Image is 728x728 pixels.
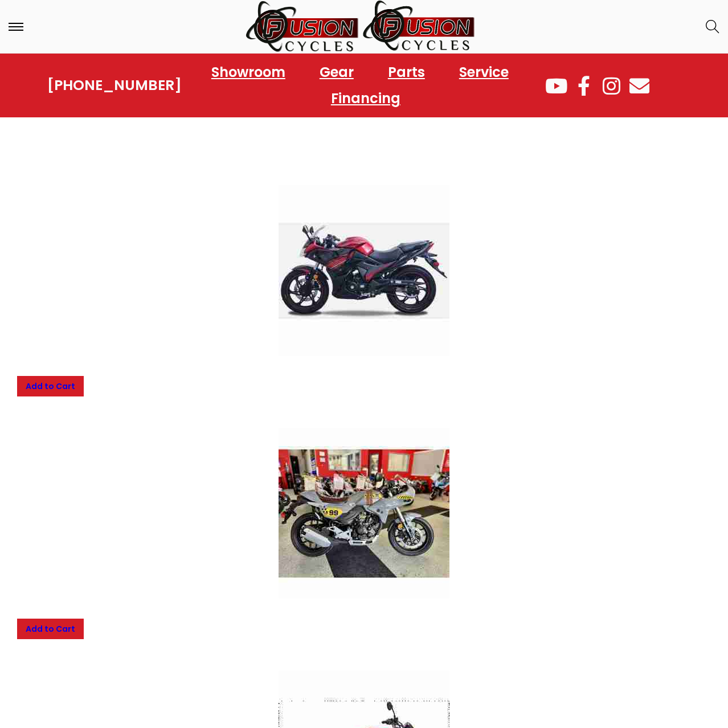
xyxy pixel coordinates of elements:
[448,59,520,85] a: Service
[47,77,182,93] a: [PHONE_NUMBER]
[377,59,436,85] a: Parts
[308,59,365,85] a: Gear
[17,376,84,396] a: Add to Cart
[320,85,412,112] a: Financing
[200,59,297,85] a: Showroom
[17,619,84,639] a: Add to Cart
[182,59,543,112] nav: Menu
